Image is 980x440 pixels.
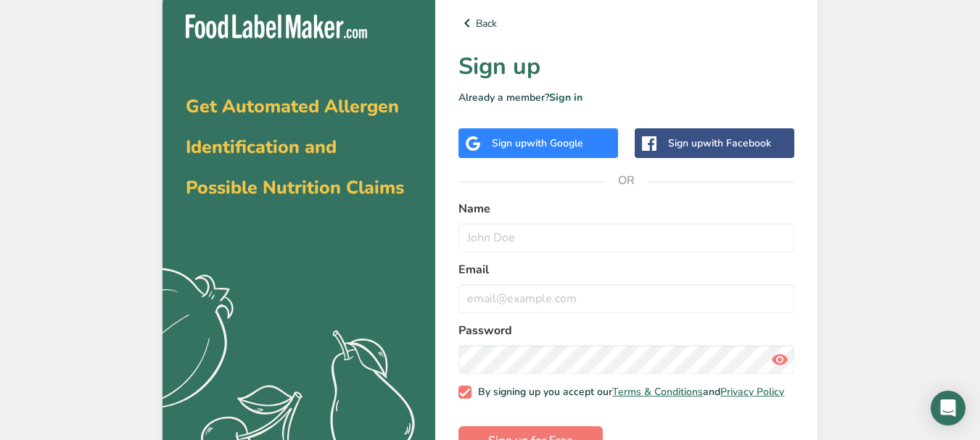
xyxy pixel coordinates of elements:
[668,136,771,151] div: Sign up
[458,90,794,105] p: Already a member?
[492,136,583,151] div: Sign up
[458,223,794,252] input: John Doe
[458,14,794,32] a: Back
[458,322,794,339] label: Password
[458,284,794,313] input: email@example.com
[472,386,785,399] span: By signing up you accept our and
[931,391,965,426] div: Open Intercom Messenger
[703,136,771,150] span: with Facebook
[527,136,583,150] span: with Google
[458,261,794,278] label: Email
[186,14,367,38] img: Food Label Maker
[605,159,648,202] span: OR
[186,94,404,200] span: Get Automated Allergen Identification and Possible Nutrition Claims
[458,49,794,84] h1: Sign up
[549,91,582,104] a: Sign in
[612,385,703,399] a: Terms & Conditions
[720,385,784,399] a: Privacy Policy
[458,200,794,217] label: Name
